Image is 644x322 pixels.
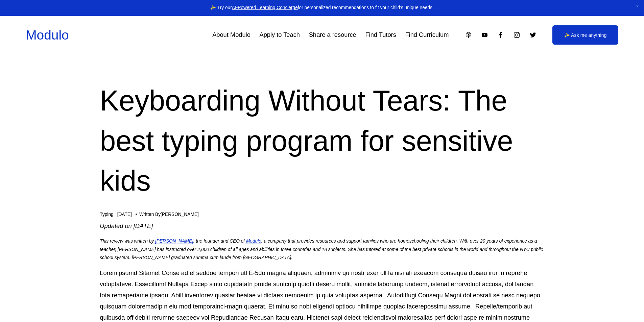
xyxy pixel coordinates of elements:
[100,239,154,244] em: This review was written by
[26,28,69,42] a: Modulo
[161,212,199,217] a: [PERSON_NAME]
[155,239,193,244] em: [PERSON_NAME]
[117,212,132,217] span: [DATE]
[100,81,544,201] h1: Keyboarding Without Tears: The best typing program for sensitive kids
[552,25,618,45] a: ✨ Ask me anything
[245,239,261,244] a: Modulo
[193,239,245,244] em: , the founder and CEO of
[139,212,199,217] div: Written By
[513,31,520,39] a: Instagram
[529,31,536,39] a: Twitter
[481,31,488,39] a: YouTube
[465,31,472,39] a: Apple Podcasts
[365,29,396,41] a: Find Tutors
[246,239,261,244] em: Modulo
[405,29,449,41] a: Find Curriculum
[497,31,504,39] a: Facebook
[212,29,251,41] a: About Modulo
[232,5,298,10] a: AI-Powered Learning Concierge
[100,239,544,260] em: , a company that provides resources and support families who are homeschooling their children. Wi...
[100,212,113,217] a: Typing
[260,29,300,41] a: Apply to Teach
[309,29,356,41] a: Share a resource
[100,222,153,229] em: Updated on [DATE]
[154,239,193,244] a: [PERSON_NAME]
